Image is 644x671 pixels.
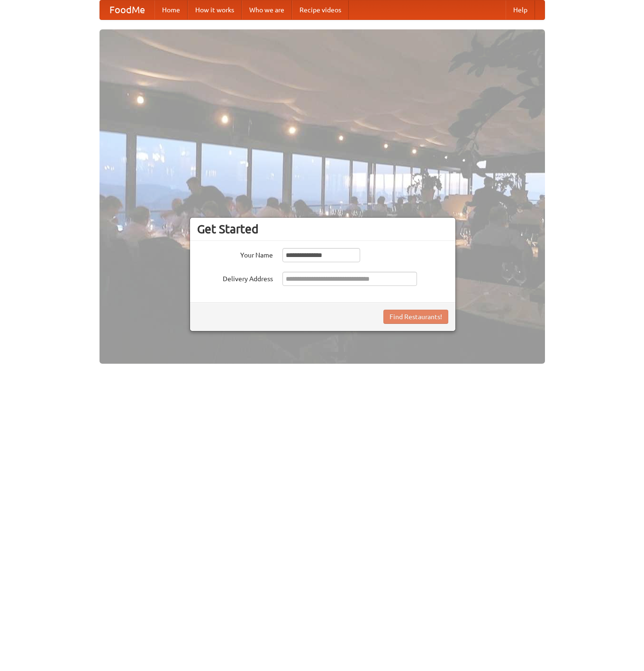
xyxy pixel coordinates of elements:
[506,0,535,19] a: Help
[154,0,188,19] a: Home
[292,0,349,19] a: Recipe videos
[197,222,448,236] h3: Get Started
[242,0,292,19] a: Who we are
[100,0,154,19] a: FoodMe
[188,0,242,19] a: How it works
[197,248,273,260] label: Your Name
[197,272,273,284] label: Delivery Address
[383,310,448,324] button: Find Restaurants!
